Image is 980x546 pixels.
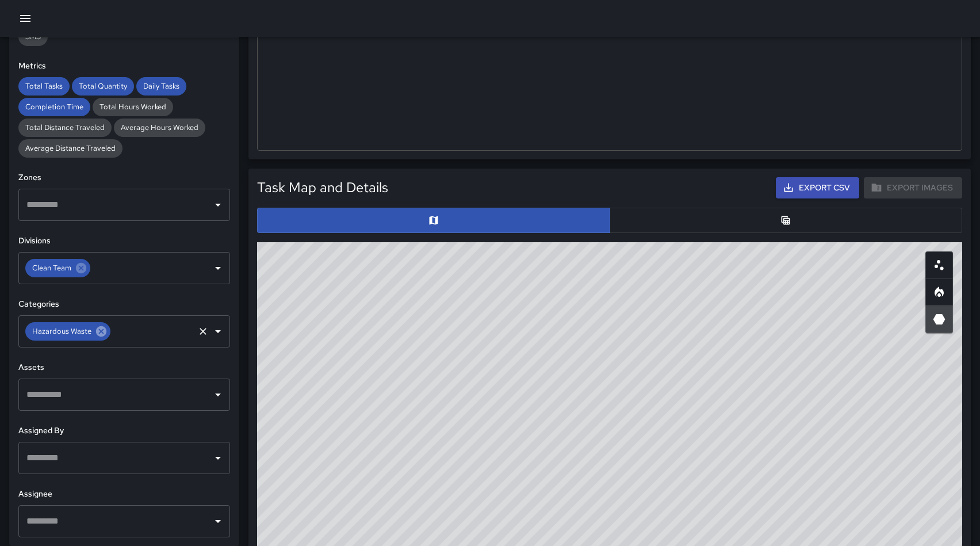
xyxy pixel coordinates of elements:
[18,60,230,72] h6: Metrics
[257,178,388,197] h5: Task Map and Details
[18,139,122,158] div: Average Distance Traveled
[610,208,963,233] button: Table
[114,123,205,132] span: Average Hours Worked
[257,208,610,233] button: Map
[72,81,134,91] span: Total Quantity
[18,102,90,112] span: Completion Time
[25,324,98,338] span: Hazardous Waste
[932,285,946,299] svg: Heatmap
[195,323,211,339] button: Clear
[210,387,226,403] button: Open
[72,77,134,96] div: Total Quantity
[776,177,859,198] button: Export CSV
[210,260,226,276] button: Open
[18,143,122,153] span: Average Distance Traveled
[18,235,230,247] h6: Divisions
[18,123,112,132] span: Total Distance Traveled
[18,77,70,96] div: Total Tasks
[18,488,230,501] h6: Assignee
[428,215,439,226] svg: Map
[18,425,230,437] h6: Assigned By
[18,119,112,137] div: Total Distance Traveled
[136,77,186,96] div: Daily Tasks
[210,513,226,529] button: Open
[18,98,90,116] div: Completion Time
[18,361,230,374] h6: Assets
[210,450,226,466] button: Open
[210,323,226,339] button: Open
[25,259,90,277] div: Clean Team
[93,98,173,116] div: Total Hours Worked
[18,171,230,184] h6: Zones
[925,251,953,279] button: Scatterplot
[136,81,186,91] span: Daily Tasks
[114,119,205,137] div: Average Hours Worked
[925,306,953,333] button: 3D Heatmap
[25,261,78,274] span: Clean Team
[932,312,946,326] svg: 3D Heatmap
[210,197,226,213] button: Open
[18,81,70,91] span: Total Tasks
[780,215,791,226] svg: Table
[93,102,173,112] span: Total Hours Worked
[932,258,946,272] svg: Scatterplot
[925,278,953,306] button: Heatmap
[18,298,230,311] h6: Categories
[25,322,110,341] div: Hazardous Waste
